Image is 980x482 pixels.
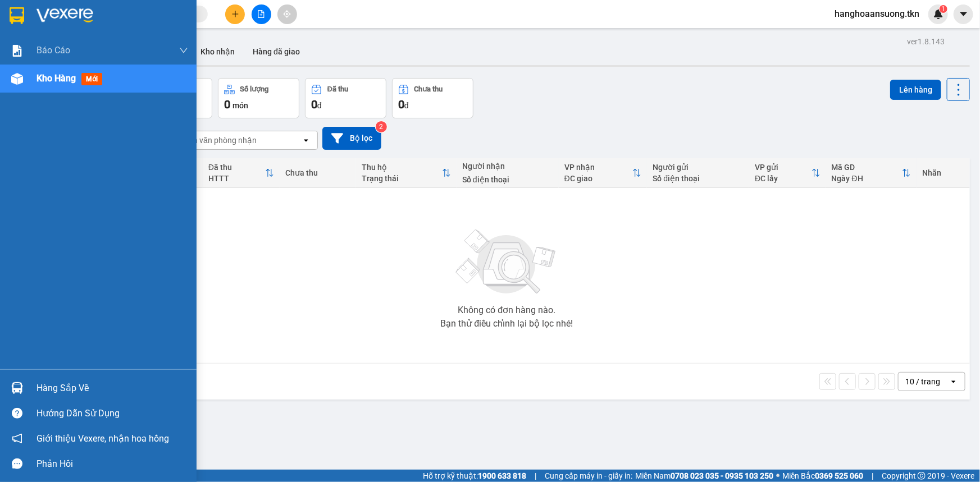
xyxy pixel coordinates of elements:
[564,174,633,183] div: ĐC giao
[208,163,265,172] div: Đã thu
[755,174,812,183] div: ĐC lấy
[392,78,473,118] button: Chưa thu0đ
[545,470,632,482] span: Cung cấp máy in - giấy in:
[11,45,23,57] img: solution-icon
[327,85,348,93] div: Đã thu
[231,10,239,18] span: plus
[12,433,22,444] span: notification
[356,158,457,188] th: Toggle SortBy
[949,377,958,386] svg: open
[478,471,526,480] strong: 1900 633 818
[635,470,773,482] span: Miền Nam
[81,73,102,85] span: mới
[10,7,24,24] img: logo-vxr
[283,10,291,18] span: aim
[179,46,188,55] span: down
[940,5,947,13] sup: 1
[671,471,773,480] strong: 0708 023 035 - 0935 103 250
[776,474,780,478] span: ⚪️
[257,10,265,18] span: file-add
[362,163,442,172] div: Thu hộ
[404,101,409,110] span: đ
[414,85,443,93] div: Chưa thu
[285,168,351,177] div: Chưa thu
[450,223,563,301] img: svg+xml;base64,PHN2ZyBjbGFzcz0ibGlzdC1wbHVnX19zdmciIHhtbG5zPSJodHRwOi8vd3d3LnczLm9yZy8yMDAwL3N2Zy...
[872,470,873,482] span: |
[907,35,945,48] div: ver 1.8.143
[933,9,943,19] img: icon-new-feature
[959,9,969,19] span: caret-down
[653,163,744,172] div: Người gửi
[277,4,297,24] button: aim
[203,158,280,188] th: Toggle SortBy
[832,163,902,172] div: Mã GD
[535,470,536,482] span: |
[322,127,381,150] button: Bộ lọc
[192,38,244,65] button: Kho nhận
[559,158,648,188] th: Toggle SortBy
[37,405,188,422] div: Hướng dẫn sử dụng
[782,470,863,482] span: Miền Bắc
[941,5,945,13] span: 1
[755,163,812,172] div: VP gửi
[37,73,76,84] span: Kho hàng
[826,7,928,21] span: hanghoaansuong.tkn
[12,408,22,419] span: question-circle
[11,382,23,394] img: warehouse-icon
[462,162,553,171] div: Người nhận
[826,158,917,188] th: Toggle SortBy
[302,136,311,145] svg: open
[37,456,188,472] div: Phản hồi
[37,380,188,397] div: Hàng sắp về
[749,158,826,188] th: Toggle SortBy
[905,376,940,387] div: 10 / trang
[398,98,404,111] span: 0
[225,4,245,24] button: plus
[233,101,248,110] span: món
[37,431,169,446] span: Giới thiệu Vexere, nhận hoa hồng
[179,135,257,146] div: Chọn văn phòng nhận
[653,174,744,183] div: Số điện thoại
[564,163,633,172] div: VP nhận
[218,78,299,118] button: Số lượng0món
[12,458,22,469] span: message
[954,4,973,24] button: caret-down
[815,471,863,480] strong: 0369 525 060
[305,78,386,118] button: Đã thu0đ
[311,98,317,111] span: 0
[890,80,941,100] button: Lên hàng
[832,174,902,183] div: Ngày ĐH
[423,470,526,482] span: Hỗ trợ kỹ thuật:
[240,85,269,93] div: Số lượng
[37,43,70,57] span: Báo cáo
[440,319,573,328] div: Bạn thử điều chỉnh lại bộ lọc nhé!
[252,4,271,24] button: file-add
[362,174,442,183] div: Trạng thái
[922,168,964,177] div: Nhãn
[317,101,322,110] span: đ
[224,98,230,111] span: 0
[208,174,265,183] div: HTTT
[918,472,926,480] span: copyright
[376,121,387,132] sup: 2
[462,175,553,184] div: Số điện thoại
[244,38,309,65] button: Hàng đã giao
[11,73,23,85] img: warehouse-icon
[458,306,555,315] div: Không có đơn hàng nào.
